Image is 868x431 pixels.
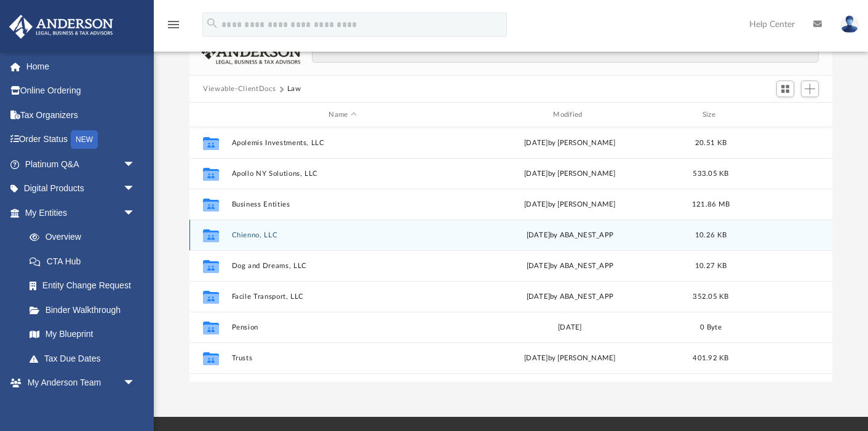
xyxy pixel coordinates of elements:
button: Dog and Dreams, LLC [232,262,454,270]
a: Tax Organizers [9,103,154,127]
button: Apolemis Investments, LLC [232,139,454,147]
div: id [741,109,827,121]
span: arrow_drop_down [123,200,148,226]
div: NEW [71,130,98,149]
span: 352.05 KB [693,293,728,300]
div: id [195,109,226,121]
div: Modified [459,109,681,121]
a: Tax Due Dates [17,346,154,371]
a: Order StatusNEW [9,127,154,152]
i: menu [166,17,181,32]
span: 10.26 KB [695,232,727,239]
button: Law [287,84,301,95]
a: My Blueprint [17,322,148,347]
div: Name [231,109,453,121]
span: arrow_drop_down [123,152,148,177]
a: Entity Change Request [17,274,154,298]
div: [DATE] by ABA_NEST_APP [459,230,681,241]
a: CTA Hub [17,249,154,274]
button: Business Entities [232,200,454,208]
img: Anderson Advisors Platinum Portal [6,15,117,39]
span: 401.92 KB [693,355,728,362]
i: search [205,17,219,30]
div: [DATE] by [PERSON_NAME] [459,168,681,180]
a: Digital Productsarrow_drop_down [9,176,154,201]
div: grid [189,127,832,382]
a: Online Ordering [9,79,154,103]
div: [DATE] by [PERSON_NAME] [459,138,681,149]
a: My Entitiesarrow_drop_down [9,200,154,225]
span: 20.51 KB [695,140,727,146]
a: Binder Walkthrough [17,298,154,322]
span: arrow_drop_down [123,371,148,396]
button: Viewable-ClientDocs [203,84,276,95]
span: 10.27 KB [695,263,727,269]
span: 533.05 KB [693,170,728,177]
a: Overview [17,225,154,250]
button: Add [801,81,819,98]
a: My Anderson Teamarrow_drop_down [9,371,148,395]
button: Chienno, LLC [232,231,454,239]
div: [DATE] by [PERSON_NAME] [459,199,681,210]
button: Pension [232,323,454,331]
span: 121.86 MB [692,201,730,208]
button: Apollo NY Solutions, LLC [232,170,454,178]
div: Size [687,109,736,121]
button: Facile Transport, LLC [232,293,454,301]
button: Trusts [232,354,454,362]
span: arrow_drop_down [123,176,148,202]
a: Platinum Q&Aarrow_drop_down [9,152,154,176]
div: [DATE] by ABA_NEST_APP [459,291,681,302]
span: 0 Byte [700,324,722,331]
button: Switch to Grid View [776,81,795,98]
div: [DATE] [459,322,681,333]
a: Home [9,54,154,79]
div: [DATE] by ABA_NEST_APP [459,261,681,272]
img: User Pic [840,15,859,33]
a: menu [166,23,181,32]
div: [DATE] by [PERSON_NAME] [459,353,681,364]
